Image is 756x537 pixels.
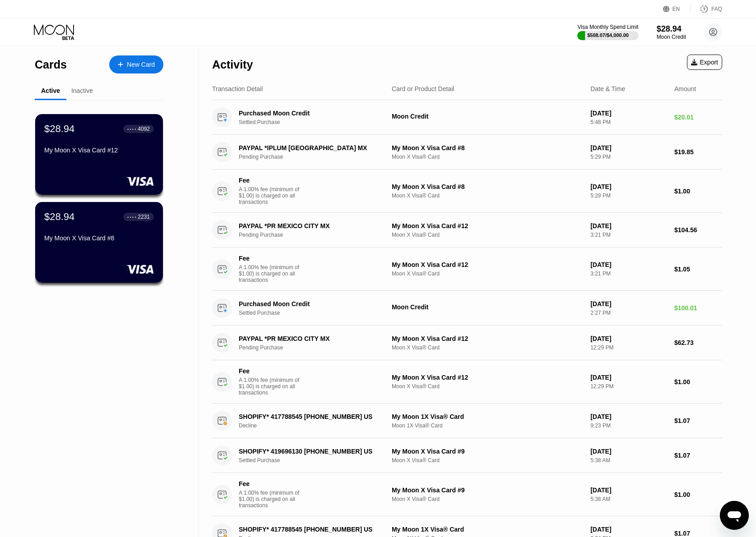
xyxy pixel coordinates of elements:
[674,491,722,498] div: $1.00
[674,85,696,92] div: Amount
[212,213,722,248] div: PAYPAL *PR MEXICO CITY MXPending PurchaseMy Moon X Visa Card #12Moon X Visa® Card[DATE]3:21 PM$10...
[138,214,150,220] div: 2231
[239,335,383,342] div: PAYPAL *PR MEXICO CITY MX
[239,264,306,283] div: A 1.00% fee (minimum of $1.00) is charged on all transactions
[590,448,667,455] div: [DATE]
[590,119,667,125] div: 5:48 PM
[392,383,583,390] div: Moon X Visa® Card
[674,417,722,424] div: $1.07
[657,24,686,34] div: $28.94
[239,377,306,396] div: A 1.00% fee (minimum of $1.00) is charged on all transactions
[691,5,722,14] div: FAQ
[392,222,583,229] div: My Moon X Visa Card #12
[392,232,583,238] div: Moon X Visa® Card
[590,526,667,533] div: [DATE]
[212,100,722,135] div: Purchased Moon CreditSettled PurchaseMoon Credit[DATE]5:48 PM$20.01
[239,448,383,455] div: SHOPIFY* 419696130 [PHONE_NUMBER] US
[590,457,667,464] div: 5:38 AM
[239,300,383,308] div: Purchased Moon Credit
[239,367,302,375] div: Fee
[674,378,722,386] div: $1.00
[239,480,302,487] div: Fee
[239,413,383,420] div: SHOPIFY* 417788545 [PHONE_NUMBER] US
[239,154,394,160] div: Pending Purchase
[239,490,306,509] div: A 1.00% fee (minimum of $1.00) is charged on all transactions
[674,226,722,234] div: $104.56
[71,87,93,94] div: Inactive
[239,186,306,205] div: A 1.00% fee (minimum of $1.00) is charged on all transactions
[44,234,154,242] div: My Moon X Visa Card #8
[392,457,583,464] div: Moon X Visa® Card
[239,422,394,429] div: Decline
[212,473,722,516] div: FeeA 1.00% fee (minimum of $1.00) is charged on all transactionsMy Moon X Visa Card #9Moon X Visa...
[109,55,163,73] div: New Card
[44,211,74,223] div: $28.94
[691,59,718,66] div: Export
[392,303,583,311] div: Moon Credit
[239,344,394,351] div: Pending Purchase
[590,110,667,117] div: [DATE]
[674,452,722,459] div: $1.07
[687,55,722,70] div: Export
[674,339,722,346] div: $62.73
[590,374,667,381] div: [DATE]
[44,123,74,135] div: $28.94
[212,58,253,71] div: Activity
[212,85,263,92] div: Transaction Detail
[41,87,60,94] div: Active
[673,6,680,12] div: EN
[127,128,136,130] div: ● ● ● ●
[392,183,583,190] div: My Moon X Visa Card #8
[590,144,667,151] div: [DATE]
[590,310,667,316] div: 2:27 PM
[590,413,667,420] div: [DATE]
[239,119,394,125] div: Settled Purchase
[590,222,667,229] div: [DATE]
[392,413,583,420] div: My Moon 1X Visa® Card
[212,360,722,404] div: FeeA 1.00% fee (minimum of $1.00) is charged on all transactionsMy Moon X Visa Card #12Moon X Vis...
[590,487,667,494] div: [DATE]
[590,344,667,351] div: 12:29 PM
[590,335,667,342] div: [DATE]
[35,114,163,195] div: $28.94● ● ● ●4092My Moon X Visa Card #12
[590,271,667,277] div: 3:21 PM
[392,374,583,381] div: My Moon X Visa Card #12
[212,404,722,438] div: SHOPIFY* 417788545 [PHONE_NUMBER] USDeclineMy Moon 1X Visa® CardMoon 1X Visa® Card[DATE]9:23 PM$1.07
[239,222,383,229] div: PAYPAL *PR MEXICO CITY MX
[674,304,722,312] div: $100.01
[212,438,722,473] div: SHOPIFY* 419696130 [PHONE_NUMBER] USSettled PurchaseMy Moon X Visa Card #9Moon X Visa® Card[DATE]...
[127,61,155,69] div: New Card
[711,6,722,12] div: FAQ
[239,310,394,316] div: Settled Purchase
[663,5,691,14] div: EN
[239,144,383,151] div: PAYPAL *IPLUM [GEOGRAPHIC_DATA] MX
[239,110,383,117] div: Purchased Moon Credit
[392,144,583,151] div: My Moon X Visa Card #8
[239,177,302,184] div: Fee
[392,487,583,494] div: My Moon X Visa Card #9
[392,193,583,199] div: Moon X Visa® Card
[392,261,583,268] div: My Moon X Visa Card #12
[590,261,667,268] div: [DATE]
[392,271,583,277] div: Moon X Visa® Card
[392,85,455,92] div: Card or Product Detail
[674,266,722,273] div: $1.05
[127,216,136,218] div: ● ● ● ●
[239,232,394,238] div: Pending Purchase
[577,24,638,30] div: Visa Monthly Spend Limit
[674,188,722,195] div: $1.00
[239,255,302,262] div: Fee
[590,496,667,502] div: 5:38 AM
[590,383,667,390] div: 12:29 PM
[577,24,638,40] div: Visa Monthly Spend Limit$508.07/$4,000.00
[657,34,686,40] div: Moon Credit
[392,422,583,429] div: Moon 1X Visa® Card
[392,154,583,160] div: Moon X Visa® Card
[590,183,667,190] div: [DATE]
[392,526,583,533] div: My Moon 1X Visa® Card
[212,170,722,213] div: FeeA 1.00% fee (minimum of $1.00) is charged on all transactionsMy Moon X Visa Card #8Moon X Visa...
[587,32,629,38] div: $508.07 / $4,000.00
[590,154,667,160] div: 5:29 PM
